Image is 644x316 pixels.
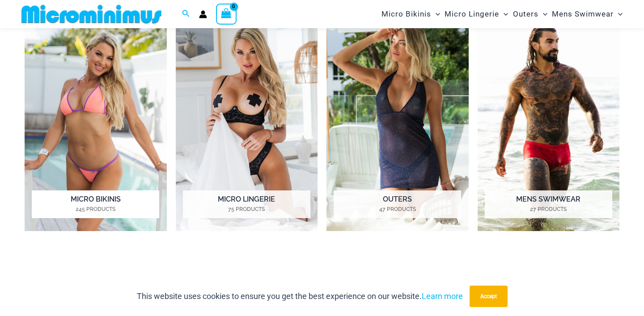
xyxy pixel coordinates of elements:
[470,286,508,307] button: Accept
[511,3,550,25] a: OutersMenu ToggleMenu Toggle
[431,3,440,25] span: Menu Toggle
[422,291,463,301] a: Learn more
[442,3,510,25] a: Micro LingerieMenu ToggleMenu Toggle
[379,3,442,25] a: Micro BikinisMenu ToggleMenu Toggle
[499,3,508,25] span: Menu Toggle
[614,3,623,25] span: Menu Toggle
[326,12,469,232] a: Visit product category Outers
[478,12,620,232] a: Visit product category Mens Swimwear
[32,205,159,213] mark: 245 Products
[334,190,461,218] h2: Outers
[216,4,237,24] a: View Shopping Cart, empty
[552,3,614,25] span: Mens Swimwear
[326,12,469,232] img: Outers
[538,3,547,25] span: Menu Toggle
[381,3,431,25] span: Micro Bikinis
[25,12,167,232] img: Micro Bikinis
[485,190,612,218] h2: Mens Swimwear
[513,3,538,25] span: Outers
[183,190,310,218] h2: Micro Lingerie
[485,205,612,213] mark: 27 Products
[183,205,310,213] mark: 75 Products
[199,10,207,18] a: Account icon link
[176,12,318,232] img: Micro Lingerie
[182,8,190,20] a: Search icon link
[18,4,165,24] img: MM SHOP LOGO FLAT
[445,3,499,25] span: Micro Lingerie
[32,190,159,218] h2: Micro Bikinis
[334,205,461,213] mark: 47 Products
[25,12,167,232] a: Visit product category Micro Bikinis
[137,290,463,303] p: This website uses cookies to ensure you get the best experience on our website.
[378,1,626,27] nav: Site Navigation
[176,12,318,232] a: Visit product category Micro Lingerie
[550,3,625,25] a: Mens SwimwearMenu ToggleMenu Toggle
[478,12,620,232] img: Mens Swimwear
